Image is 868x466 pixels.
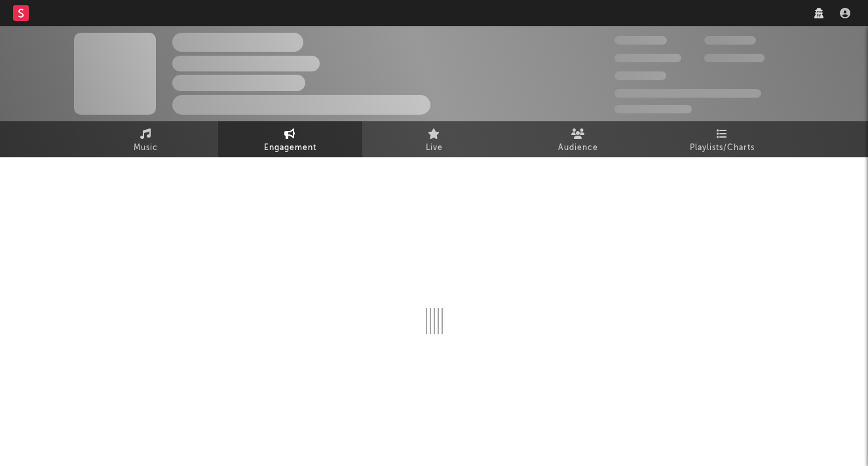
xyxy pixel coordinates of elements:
[614,36,667,45] span: 300,000
[704,36,756,45] span: 100,000
[614,89,761,98] span: 50,000,000 Monthly Listeners
[362,121,506,157] a: Live
[218,121,362,157] a: Engagement
[690,140,755,156] span: Playlists/Charts
[74,121,218,157] a: Music
[614,71,666,80] span: 100,000
[614,54,681,62] span: 50,000,000
[651,121,795,157] a: Playlists/Charts
[704,54,764,62] span: 1,000,000
[264,140,316,156] span: Engagement
[614,105,692,113] span: Jump Score: 85.0
[134,140,158,156] span: Music
[558,140,598,156] span: Audience
[506,121,651,157] a: Audience
[426,140,443,156] span: Live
